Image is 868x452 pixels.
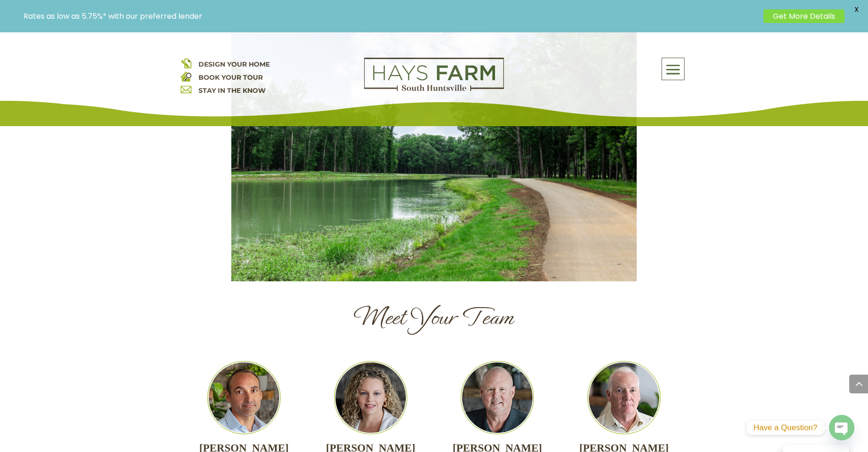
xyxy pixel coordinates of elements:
h1: Meet Your Team [231,303,637,336]
img: Logo [364,58,504,91]
img: book your home tour [181,71,191,82]
a: STAY IN THE KNOW [198,86,266,95]
img: Team_Billy [587,361,661,434]
a: Get More Details [763,9,845,23]
a: DESIGN YOUR HOME [198,60,270,68]
img: Team_Laura [334,361,407,434]
img: design your home [181,58,191,68]
img: Team_Tom [461,361,534,434]
a: BOOK YOUR TOUR [198,73,263,82]
a: hays farm homes huntsville development [364,85,504,93]
img: Team_Matt [207,361,281,434]
img: hays farm nature [231,11,637,281]
p: Rates as low as 5.75%* with our preferred lender [23,12,759,21]
span: X [849,2,863,16]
